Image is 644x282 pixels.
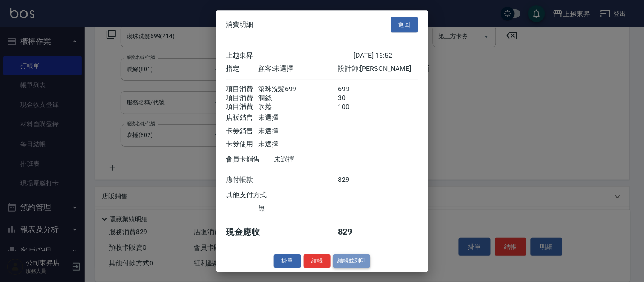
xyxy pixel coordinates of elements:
div: 潤絲 [258,94,338,103]
div: 30 [338,94,370,103]
div: 829 [338,176,370,184]
button: 結帳並列印 [333,254,370,268]
div: 未選擇 [258,140,338,149]
div: 699 [338,85,370,94]
div: 上越東昇 [226,51,354,60]
div: 顧客: 未選擇 [258,64,338,73]
div: 卡券銷售 [226,127,258,136]
button: 結帳 [304,254,331,268]
div: 未選擇 [258,114,338,123]
span: 消費明細 [226,20,253,29]
div: 設計師: [PERSON_NAME] [338,64,418,73]
div: 吹捲 [258,103,338,112]
div: 應付帳款 [226,176,258,184]
div: 指定 [226,64,258,73]
div: 其他支付方式 [226,191,290,200]
div: 滾珠洗髪699 [258,85,338,94]
div: 未選擇 [258,127,338,136]
div: 829 [338,226,370,238]
div: 項目消費 [226,103,258,112]
div: 店販銷售 [226,114,258,123]
div: 會員卡銷售 [226,155,274,164]
div: 卡券使用 [226,140,258,149]
div: 100 [338,103,370,112]
div: [DATE] 16:52 [354,51,418,60]
button: 掛單 [274,254,301,268]
div: 無 [258,204,338,213]
div: 現金應收 [226,226,274,238]
div: 未選擇 [274,155,354,164]
button: 返回 [391,17,418,33]
div: 項目消費 [226,85,258,94]
div: 項目消費 [226,94,258,103]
